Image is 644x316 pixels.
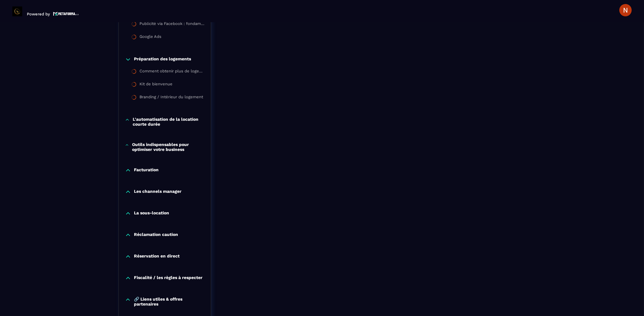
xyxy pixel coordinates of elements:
p: Préparation des logements [134,56,191,63]
div: Branding / Intérieur du logement [140,95,203,101]
p: Réservation en direct [134,253,180,260]
p: Powered by [27,12,50,16]
p: La sous-location [134,210,169,217]
img: logo [53,11,79,16]
div: Google Ads [140,34,162,41]
div: Kit de bienvenue [140,82,173,88]
p: Outils indispensables pour optimiser votre business [132,142,205,152]
div: Publicité via Facebook : fondamentaux [140,21,205,28]
div: Comment obtenir plus de logements en gestion ou en sous-location ? [140,69,205,75]
img: logo-branding [12,6,22,16]
p: L'automatisation de la location courte durée [133,117,205,127]
p: Facturation [134,167,159,173]
p: Fiscalité / les règles à respecter [134,275,203,281]
p: Réclamation caution [134,232,178,238]
p: Les channels manager [134,189,182,195]
p: 🔗 Liens utiles & offres partenaires [134,297,205,306]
